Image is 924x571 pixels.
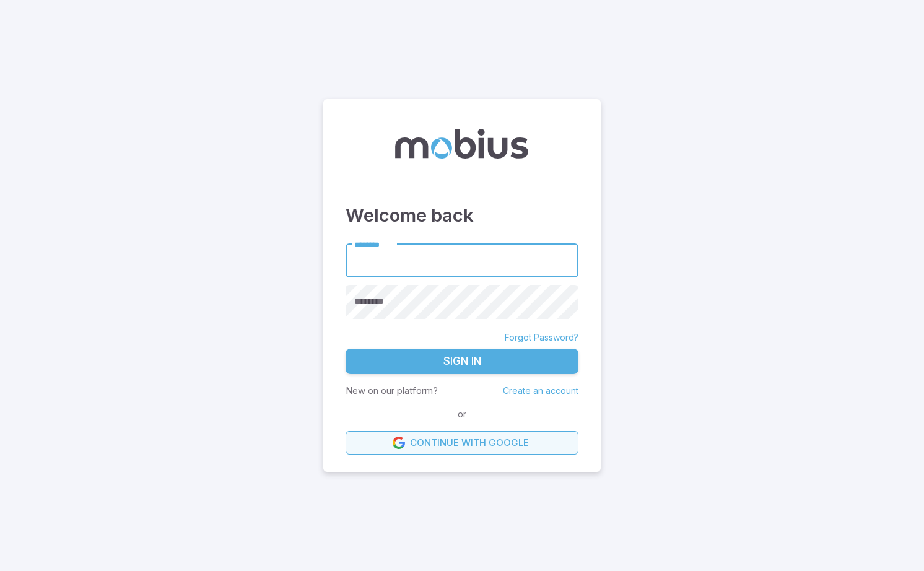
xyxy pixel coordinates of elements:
span: or [455,408,469,421]
a: Create an account [503,385,578,396]
h3: Welcome back [346,202,578,229]
a: Forgot Password? [505,331,578,344]
p: New on our platform? [346,384,438,398]
a: Continue with Google [346,431,578,455]
button: Sign In [346,349,578,375]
